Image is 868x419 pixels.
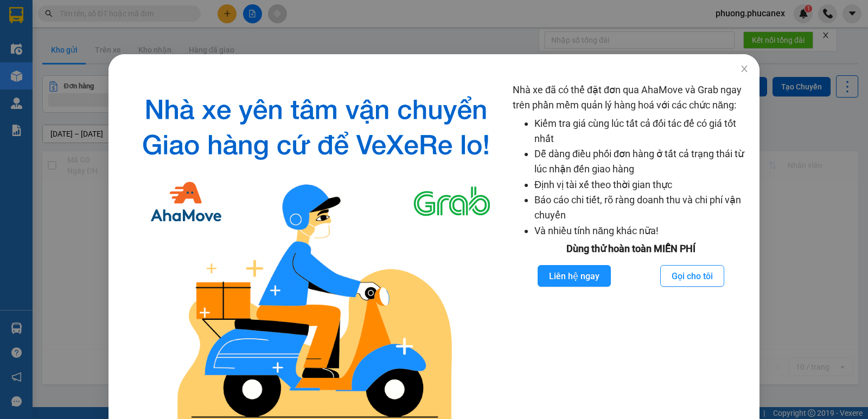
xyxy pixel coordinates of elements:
[513,241,749,256] div: Dùng thử hoàn toàn MIỄN PHÍ
[740,65,749,73] span: close
[549,269,599,283] span: Liên hệ ngay
[538,265,611,287] button: Liên hệ ngay
[660,265,724,287] button: Gọi cho tôi
[534,116,749,147] li: Kiểm tra giá cùng lúc tất cả đối tác để có giá tốt nhất
[534,223,749,238] li: Và nhiều tính năng khác nữa!
[534,192,749,223] li: Báo cáo chi tiết, rõ ràng doanh thu và chi phí vận chuyển
[534,177,749,192] li: Định vị tài xế theo thời gian thực
[672,269,713,283] span: Gọi cho tôi
[534,146,749,177] li: Dễ dàng điều phối đơn hàng ở tất cả trạng thái từ lúc nhận đến giao hàng
[729,54,759,85] button: Close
